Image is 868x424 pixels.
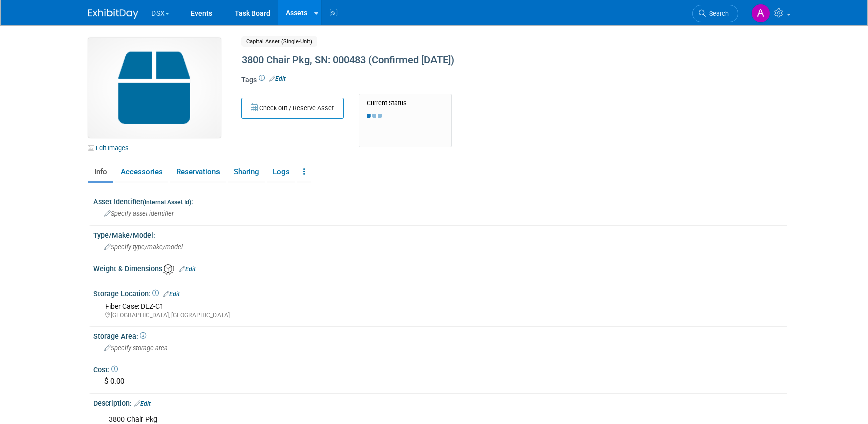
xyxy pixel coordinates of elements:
[93,194,787,207] div: Asset Identifier :
[228,163,265,181] a: Sharing
[105,311,780,320] div: [GEOGRAPHIC_DATA], [GEOGRAPHIC_DATA]
[163,291,180,298] a: Edit
[267,163,295,181] a: Logs
[93,396,787,409] div: Description:
[115,163,168,181] a: Accessories
[134,400,151,407] a: Edit
[88,142,133,154] a: Edit Images
[105,302,164,310] span: Fiber Case: DEZ-C1
[88,38,221,138] img: Capital-Asset-Icon-2.png
[179,266,196,273] a: Edit
[241,75,697,92] div: Tags
[751,4,770,23] img: Art Stewart
[88,9,138,19] img: ExhibitDay
[241,36,317,47] span: Capital Asset (Single-Unit)
[367,114,382,118] img: loading...
[88,163,113,181] a: Info
[692,5,738,22] a: Search
[143,199,191,206] small: (Internal Asset Id)
[241,98,344,119] button: Check out / Reserve Asset
[238,51,697,69] div: 3800 Chair Pkg, SN: 000483 (Confirmed [DATE])
[104,210,174,217] span: Specify asset identifier
[93,261,787,275] div: Weight & Dimensions
[170,163,226,181] a: Reservations
[706,10,729,17] span: Search
[101,374,780,389] div: $ 0.00
[104,344,168,352] span: Specify storage area
[93,362,787,375] div: Cost:
[93,332,146,340] span: Storage Area:
[163,264,174,275] img: Asset Weight and Dimensions
[93,228,787,240] div: Type/Make/Model:
[367,99,444,107] div: Current Status
[104,243,183,251] span: Specify type/make/model
[269,75,286,82] a: Edit
[93,286,787,299] div: Storage Location:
